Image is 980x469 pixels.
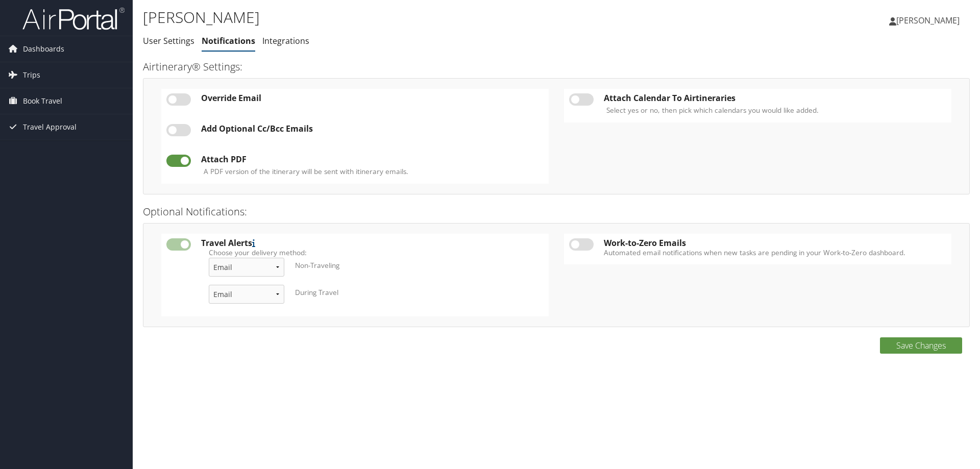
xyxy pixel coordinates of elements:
[22,7,125,31] img: airportal-logo.png
[23,114,77,140] span: Travel Approval
[143,205,970,219] h3: Optional Notifications:
[604,248,946,258] label: Automated email notifications when new tasks are pending in your Work-to-Zero dashboard.
[209,248,536,258] label: Choose your delivery method:
[23,88,62,114] span: Book Travel
[23,62,40,88] span: Trips
[896,15,960,26] span: [PERSON_NAME]
[604,93,946,103] div: Attach Calendar To Airtineraries
[201,238,544,248] div: Travel Alerts
[204,166,408,177] label: A PDF version of the itinerary will be sent with itinerary emails.
[202,35,255,46] a: Notifications
[143,35,194,46] a: User Settings
[143,60,970,74] h3: Airtinerary® Settings:
[604,238,946,248] div: Work-to-Zero Emails
[295,287,338,298] label: During Travel
[201,124,544,133] div: Add Optional Cc/Bcc Emails
[889,5,970,36] a: [PERSON_NAME]
[880,337,962,354] button: Save Changes
[295,260,339,270] label: Non-Traveling
[201,93,544,103] div: Override Email
[262,35,309,46] a: Integrations
[23,36,64,62] span: Dashboards
[606,105,819,115] label: Select yes or no, then pick which calendars you would like added.
[201,155,544,164] div: Attach PDF
[143,7,694,28] h1: [PERSON_NAME]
